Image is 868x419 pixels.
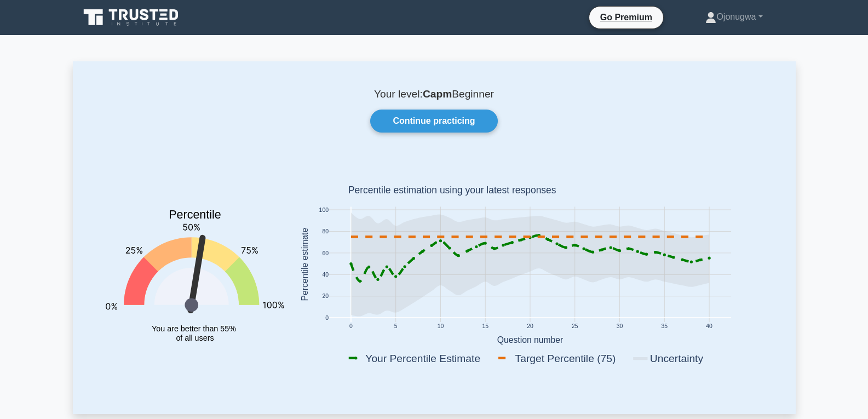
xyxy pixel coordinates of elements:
p: Your level: Beginner [99,88,769,101]
text: 5 [394,324,397,330]
text: 0 [349,324,352,330]
text: 20 [527,324,533,330]
text: 10 [437,324,444,330]
text: Percentile [169,209,221,222]
text: 0 [325,315,329,321]
text: 20 [322,294,329,300]
tspan: of all users [176,334,214,342]
text: Question number [497,335,563,345]
text: 60 [322,250,329,256]
text: Percentile estimation using your latest responses [348,185,556,196]
a: Continue practicing [370,110,497,133]
text: 100 [319,207,329,213]
a: Ojonugwa [679,6,789,28]
text: 35 [661,324,668,330]
text: 80 [322,229,329,235]
text: 25 [571,324,578,330]
tspan: You are better than 55% [152,324,236,333]
text: 15 [482,324,488,330]
text: Percentile estimate [300,228,309,301]
text: 40 [322,272,329,278]
text: 30 [616,324,623,330]
a: Go Premium [594,10,659,24]
b: Capm [423,88,452,100]
text: 40 [706,324,712,330]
